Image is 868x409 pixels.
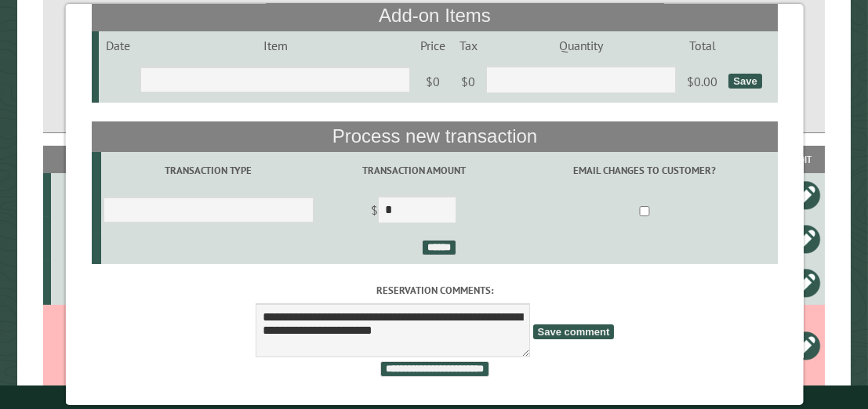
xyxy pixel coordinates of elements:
[57,231,177,247] div: 12
[483,31,677,60] td: Quantity
[173,92,264,103] div: Keywords by Traffic
[412,60,452,103] td: $0
[44,25,77,38] div: v 4.0.25
[91,1,777,31] th: Add-on Items
[728,74,761,89] div: Save
[318,163,508,178] label: Transaction Amount
[60,92,140,103] div: Domain Overview
[91,121,777,151] th: Process new transaction
[57,275,177,291] div: 5
[315,190,510,233] td: $
[25,25,38,38] img: logo_orange.svg
[532,324,614,339] span: Save comment
[25,41,38,53] img: website_grey.svg
[677,60,725,103] td: $0.00
[412,31,452,60] td: Price
[57,187,177,203] div: 24
[452,31,483,60] td: Tax
[98,31,137,60] td: Date
[41,41,173,53] div: Domain: [DOMAIN_NAME]
[137,31,412,60] td: Item
[103,163,313,178] label: Transaction Type
[91,283,777,298] label: Reservation comments:
[42,91,55,103] img: tab_domain_overview_orange.svg
[156,91,169,103] img: tab_keywords_by_traffic_grey.svg
[452,60,483,103] td: $0
[51,146,180,173] th: Site
[677,31,725,60] td: Total
[514,163,775,178] label: Email changes to customer?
